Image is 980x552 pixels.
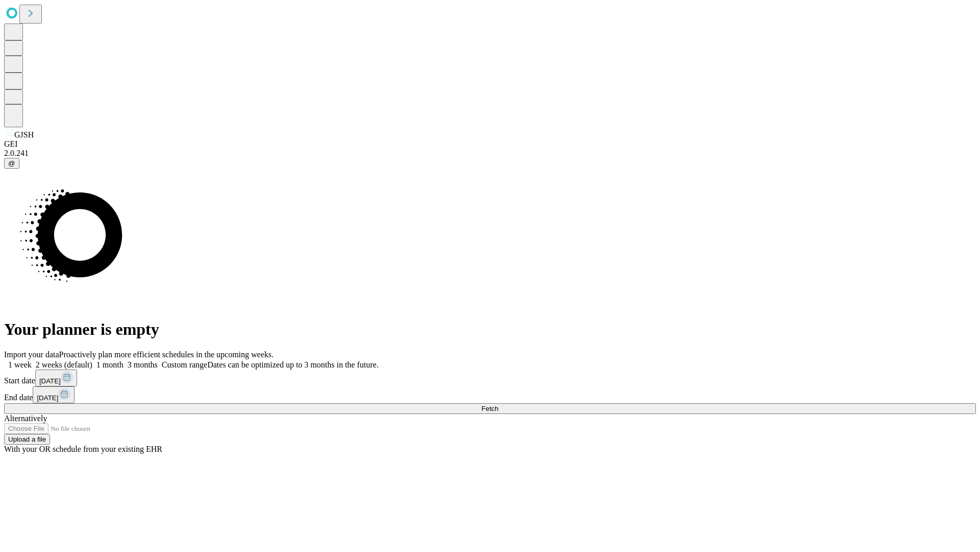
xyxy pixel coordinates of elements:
span: Custom range [162,360,207,369]
button: Fetch [4,403,976,414]
div: 2.0.241 [4,149,976,158]
span: @ [8,159,15,167]
span: [DATE] [37,394,58,402]
h1: Your planner is empty [4,320,976,339]
span: GJSH [14,130,34,139]
div: Start date [4,370,976,386]
span: 1 week [8,360,32,369]
div: GEI [4,140,976,149]
span: Proactively plan more efficient schedules in the upcoming weeks. [59,350,274,359]
button: Upload a file [4,434,50,445]
span: Fetch [481,405,498,412]
span: 2 weeks (default) [36,360,92,369]
span: Import your data [4,350,59,359]
button: [DATE] [33,386,75,403]
span: With your OR schedule from your existing EHR [4,445,162,453]
span: [DATE] [39,377,61,385]
span: 3 months [128,360,158,369]
button: [DATE] [35,370,77,386]
span: Alternatively [4,414,47,423]
span: Dates can be optimized up to 3 months in the future. [207,360,378,369]
div: End date [4,386,976,403]
button: @ [4,158,19,169]
span: 1 month [96,360,124,369]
